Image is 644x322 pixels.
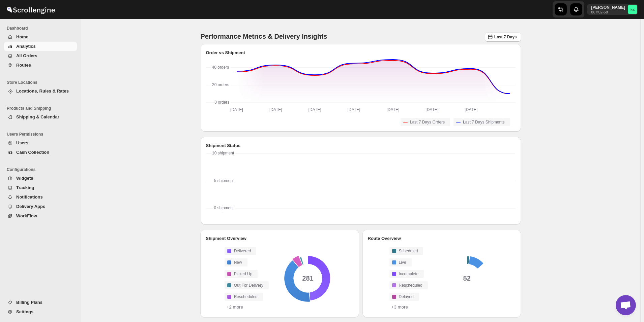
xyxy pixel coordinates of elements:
span: Widgets [16,176,33,181]
text: [DATE] [347,107,360,112]
text: 0 orders [214,100,229,105]
h2: Order vs Shipment [206,49,516,56]
span: Rescheduled [234,294,258,299]
button: Widgets [4,174,77,183]
span: Notifications [16,194,43,200]
button: Locations, Rules & Rates [4,86,77,96]
text: [DATE] [230,107,243,112]
span: Picked Up [234,271,253,277]
span: Last 7 Days Shipments [463,119,504,125]
text: [DATE] [465,107,477,112]
button: WorkFlow [4,211,77,221]
h2: Route Overview [368,235,516,242]
span: khaled alrashidi [628,5,637,14]
h2: Shipment Overview [206,235,353,242]
text: [DATE] [269,107,282,112]
span: Out For Delivery [234,283,263,288]
button: Incomplete [389,270,424,278]
span: Scheduled [399,248,418,254]
span: Products and Shipping [7,106,78,111]
button: Cash Collection [4,148,77,157]
p: 867f02-58 [591,10,625,14]
svg: No Data Here Yet [206,152,516,214]
span: Billing Plans [16,300,42,305]
h2: Shipment Status [206,142,516,149]
span: Settings [16,309,33,314]
button: Settings [4,307,77,317]
button: Billing Plans [4,298,77,307]
span: Shipping & Calendar [16,114,59,119]
button: User menu [587,4,638,15]
button: Home [4,32,77,42]
span: Cash Collection [16,150,49,155]
span: Locations, Rules & Rates [16,88,69,94]
span: Delivered [234,248,251,254]
text: 40 orders [212,65,229,70]
span: Tracking [16,185,34,190]
button: Picked Up [225,270,258,278]
button: Delivery Apps [4,202,77,211]
button: Tracking [4,183,77,192]
img: ScrollEngine [5,1,56,18]
span: Rescheduled [399,283,422,288]
button: Live [389,258,412,266]
span: Delivery Apps [16,204,45,209]
text: ka [631,7,635,11]
text: 0 shipment [214,206,234,210]
p: Performance Metrics & Delivery Insights [201,32,327,42]
button: Analytics [4,42,77,51]
span: Store Locations [7,80,78,85]
button: Last 7 Days Shipments [453,118,510,126]
button: Rescheduled [225,293,263,301]
button: Rescheduled [389,281,428,289]
span: Incomplete [399,271,419,277]
p: [PERSON_NAME] [591,5,625,10]
text: [DATE] [308,107,321,112]
button: Last 7 Days Orders [401,118,450,126]
a: Open chat [616,295,636,315]
span: WorkFlow [16,213,37,218]
span: All Orders [16,53,37,58]
span: New [234,260,242,265]
button: Scheduled [389,247,423,255]
button: Delayed [389,293,419,301]
span: Home [16,34,28,39]
span: Delayed [399,294,414,299]
span: Analytics [16,44,36,49]
button: +3 more [389,304,410,310]
span: Users [16,140,28,145]
span: Routes [16,63,31,68]
span: Dashboard [7,26,78,31]
button: Last 7 Days [485,32,521,42]
button: Routes [4,61,77,70]
span: Users Permissions [7,132,78,137]
button: Out For Delivery [225,281,269,289]
text: 20 orders [212,82,229,87]
text: 5 shipment [214,178,234,183]
text: [DATE] [426,107,438,112]
button: Users [4,138,77,148]
button: All Orders [4,51,77,61]
span: Live [399,260,406,265]
span: Last 7 Days Orders [410,119,445,125]
span: Configurations [7,167,78,172]
button: New [225,258,247,266]
button: Notifications [4,192,77,202]
button: Shipping & Calendar [4,112,77,122]
button: +2 more [225,304,245,310]
span: Last 7 Days [494,35,517,39]
text: 10 shipment [212,151,234,155]
text: [DATE] [386,107,399,112]
button: Delivered [225,247,257,255]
